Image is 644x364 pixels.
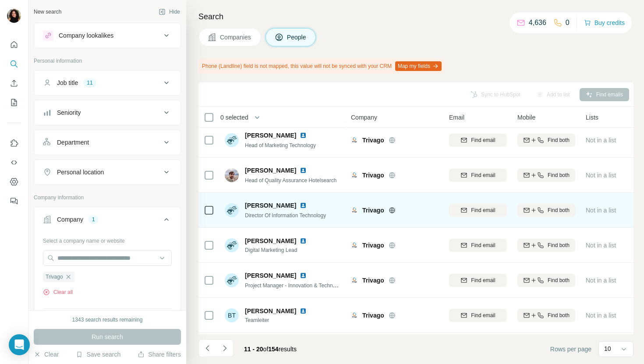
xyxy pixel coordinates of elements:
button: Buy credits [584,17,625,29]
button: Enrich CSV [7,75,21,91]
button: Job title11 [34,72,180,93]
span: Trivago [362,241,384,250]
button: Dashboard [7,174,21,190]
div: 1343 search results remaining [72,316,143,324]
span: Trivago [46,273,63,281]
div: Department [57,138,89,147]
p: 4,636 [529,18,546,28]
span: Digital Marketing Lead [245,246,317,254]
button: Use Surfe on LinkedIn [7,135,21,151]
img: Logo of Trivago [351,242,358,249]
span: Find both [548,136,570,144]
button: Find both [517,274,575,287]
button: Company lookalikes [34,25,180,46]
button: Use Surfe API [7,155,21,170]
span: [PERSON_NAME] [245,131,296,140]
span: 0 selected [220,113,248,122]
img: LinkedIn logo [300,132,307,139]
span: [PERSON_NAME] [245,237,296,245]
span: Not in a list [586,172,616,179]
button: Navigate to next page [216,339,234,357]
button: Find email [449,169,507,182]
span: [PERSON_NAME] [245,307,296,315]
div: New search [34,8,61,16]
img: Logo of Trivago [351,312,358,319]
p: Personal information [34,57,181,65]
span: Email [449,113,464,122]
div: BT [225,308,239,322]
div: Company [57,215,83,224]
div: Job title [57,78,78,87]
span: Find both [548,171,570,179]
div: Seniority [57,108,81,117]
button: Navigate to previous page [198,339,216,357]
img: Logo of Trivago [351,172,358,179]
div: Open Intercom Messenger [9,334,30,355]
span: Find both [548,206,570,214]
span: Find email [471,241,495,249]
span: People [287,33,307,42]
button: Quick start [7,37,21,53]
img: LinkedIn logo [300,307,307,315]
button: Clear [34,350,59,359]
div: Phone (Landline) field is not mapped, this value will not be synced with your CRM [198,59,443,74]
span: of [263,346,269,353]
img: LinkedIn logo [300,202,307,209]
img: Logo of Trivago [351,277,358,284]
img: Logo of Trivago [351,137,358,144]
span: results [244,346,297,353]
h4: Search [198,11,633,23]
span: Trivago [362,276,384,285]
button: Find both [517,309,575,322]
button: Find email [449,274,507,287]
button: Seniority [34,102,180,123]
span: 11 - 20 [244,346,263,353]
span: Head of Quality Assurance Hotelsearch [245,177,336,184]
p: Company information [34,194,181,201]
span: [PERSON_NAME] [245,201,296,210]
button: Search [7,56,21,72]
div: Personal location [57,168,104,177]
span: Mobile [517,113,535,122]
span: Not in a list [586,207,616,214]
button: Find email [449,134,507,147]
img: LinkedIn logo [300,237,307,244]
img: Avatar [225,133,239,147]
span: Find email [471,311,495,319]
span: Trivago [362,311,384,320]
button: Share filters [138,350,181,359]
span: Head of Marketing Technology [245,142,316,148]
img: Avatar [7,9,21,23]
button: Find both [517,134,575,147]
span: Find both [548,276,570,284]
button: Feedback [7,193,21,209]
button: Find email [449,309,507,322]
button: Find both [517,204,575,217]
div: Company lookalikes [59,31,113,40]
span: Not in a list [586,312,616,319]
span: Companies [220,33,252,42]
span: Find email [471,171,495,179]
div: 11 [83,79,96,87]
img: Avatar [225,238,239,252]
div: 1 [88,216,99,223]
span: Teamleiter [245,316,317,324]
span: Trivago [362,206,384,215]
span: Trivago [362,136,384,145]
img: LinkedIn logo [300,272,307,279]
img: Avatar [225,273,239,287]
div: Select a company name or website [43,233,172,245]
span: Rows per page [550,345,591,353]
button: Save search [76,350,120,359]
button: Find both [517,239,575,252]
span: Not in a list [586,277,616,284]
span: Find both [548,311,570,319]
img: Avatar [225,168,239,182]
span: Not in a list [586,137,616,144]
span: Find email [471,206,495,214]
img: LinkedIn logo [300,167,307,174]
button: Company1 [34,209,180,233]
button: Find email [449,239,507,252]
span: Director Of Information Technology [245,212,326,219]
span: Find email [471,276,495,284]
